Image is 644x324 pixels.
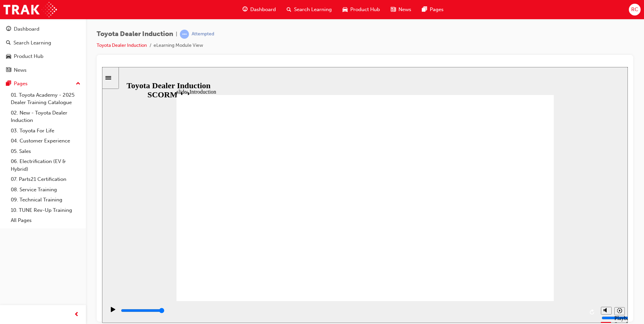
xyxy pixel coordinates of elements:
[3,239,15,251] button: Play (Ctrl+Alt+P)
[629,4,641,15] button: RC
[243,5,248,14] span: guage-icon
[19,241,62,246] input: slide progress
[422,5,427,14] span: pages-icon
[430,6,444,13] span: Pages
[14,53,43,60] div: Product Hub
[13,39,51,47] div: Search Learning
[3,22,83,77] button: DashboardSearch LearningProduct HubNews
[499,240,510,248] button: Mute (Ctrl+Alt+M)
[8,174,83,185] a: 07. Parts21 Certification
[3,23,83,35] a: Dashboard
[154,42,203,50] li: eLearning Module View
[8,215,83,226] a: All Pages
[294,6,332,13] span: Search Learning
[3,77,83,90] button: Pages
[337,3,385,17] a: car-iconProduct Hub
[6,81,11,87] span: pages-icon
[398,6,411,13] span: News
[512,240,523,248] button: Playback speed
[8,156,83,174] a: 06. Electrification (EV & Hybrid)
[8,146,83,157] a: 05. Sales
[8,108,83,126] a: 02. New - Toyota Dealer Induction
[180,30,189,39] span: learningRecordVerb_ATTEMPT-icon
[6,40,11,46] span: search-icon
[176,30,177,38] span: |
[417,3,449,17] a: pages-iconPages
[3,234,495,256] div: playback controls
[495,234,522,256] div: misc controls
[192,31,214,37] div: Attempted
[287,5,291,14] span: search-icon
[512,248,522,260] div: Playback Speed
[14,80,28,88] div: Pages
[74,311,79,319] span: prev-icon
[485,240,495,250] button: Replay (Ctrl+Alt+R)
[14,66,27,74] div: News
[8,136,83,146] a: 04. Customer Experience
[6,67,11,73] span: news-icon
[3,50,83,63] a: Product Hub
[8,126,83,136] a: 03. Toyota For Life
[8,185,83,195] a: 08. Service Training
[8,205,83,216] a: 10. TUNE Rev-Up Training
[8,195,83,205] a: 09. Technical Training
[631,6,638,13] span: RC
[385,3,417,17] a: news-iconNews
[3,64,83,76] a: News
[391,5,396,14] span: news-icon
[6,26,11,32] span: guage-icon
[3,37,83,49] a: Search Learning
[97,42,147,48] a: Toyota Dealer Induction
[500,248,543,254] input: volume
[350,6,380,13] span: Product Hub
[6,54,11,60] span: car-icon
[250,6,276,13] span: Dashboard
[8,90,83,108] a: 01. Toyota Academy - 2025 Dealer Training Catalogue
[343,5,348,14] span: car-icon
[281,3,337,17] a: search-iconSearch Learning
[14,25,39,33] div: Dashboard
[97,30,173,38] span: Toyota Dealer Induction
[237,3,281,17] a: guage-iconDashboard
[3,2,57,17] img: Trak
[76,79,80,88] span: up-icon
